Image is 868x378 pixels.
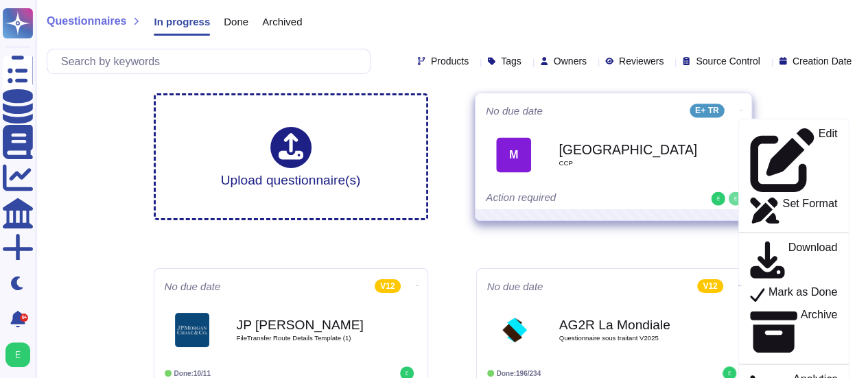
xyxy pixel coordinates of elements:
b: AG2R La Mondiale [559,318,696,331]
img: Logo [175,313,209,347]
span: FileTransfer Route Details Template (1) [237,335,374,342]
a: Edit [738,125,848,195]
span: Products [431,56,469,66]
div: Upload questionnaire(s) [221,127,361,187]
a: Set Format [738,195,848,226]
div: Action required [486,192,656,206]
img: user [728,192,742,206]
a: Archive [738,306,848,358]
span: No due date [486,106,543,116]
span: Done [224,16,248,27]
span: CCP [559,160,697,167]
span: Questionnaire sous traitant V2025 [559,335,696,342]
img: Logo [497,313,532,347]
b: [GEOGRAPHIC_DATA] [559,143,697,156]
p: Set Format [782,198,837,224]
div: E+ TR [689,104,724,117]
img: user [5,342,30,367]
b: JP [PERSON_NAME] [237,318,374,331]
button: user [3,340,40,370]
div: M [496,137,531,172]
input: Search by keywords [54,49,370,73]
span: Done: 196/234 [497,370,541,377]
p: Archive [800,309,837,355]
a: Mark as Done [738,283,848,306]
span: In progress [154,16,210,27]
a: Download [738,238,848,283]
p: Mark as Done [768,287,837,303]
span: Source Control [696,56,760,66]
p: Download [788,241,837,281]
div: V12 [697,279,723,293]
span: Done: 10/11 [174,370,211,377]
span: No due date [165,281,221,292]
div: V12 [375,279,400,293]
span: Owners [554,56,587,66]
span: Creation Date [793,56,852,66]
span: Archived [262,16,302,27]
div: 9+ [20,314,28,322]
span: Tags [501,56,521,66]
img: user [711,192,725,206]
span: No due date [487,281,543,292]
span: Questionnaires [47,16,126,27]
span: Reviewers [619,56,664,66]
p: Edit [818,128,837,192]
